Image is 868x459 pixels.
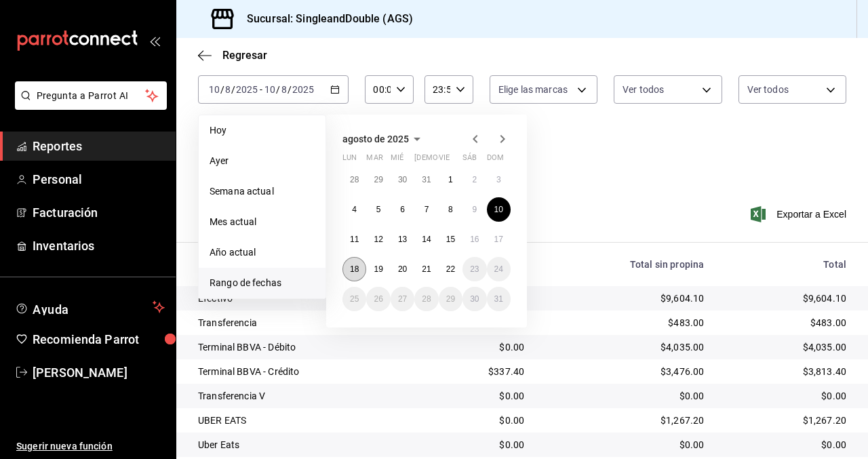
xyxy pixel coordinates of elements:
abbr: 31 de agosto de 2025 [494,294,503,304]
span: Mes actual [210,215,315,229]
button: 26 de agosto de 2025 [366,287,390,311]
span: Regresar [222,49,267,62]
abbr: 13 de agosto de 2025 [398,235,407,244]
abbr: 9 de agosto de 2025 [472,205,477,214]
abbr: 14 de agosto de 2025 [422,235,431,244]
div: $9,604.10 [726,292,846,305]
span: / [220,84,224,95]
button: 27 de agosto de 2025 [391,287,414,311]
abbr: jueves [414,153,494,167]
button: 6 de agosto de 2025 [391,197,414,222]
abbr: 12 de agosto de 2025 [374,235,382,244]
abbr: 7 de agosto de 2025 [425,205,429,214]
span: Reportes [33,137,165,155]
abbr: 23 de agosto de 2025 [470,264,479,274]
div: $0.00 [546,438,704,452]
button: 11 de agosto de 2025 [342,227,366,252]
abbr: 1 de agosto de 2025 [448,175,453,184]
abbr: 11 de agosto de 2025 [350,235,359,244]
div: Total sin propina [546,259,704,270]
button: 20 de agosto de 2025 [391,257,414,281]
div: $483.00 [546,316,704,330]
div: $3,476.00 [546,365,704,378]
button: 30 de agosto de 2025 [462,287,486,311]
div: $337.40 [438,365,524,378]
div: $0.00 [726,389,846,403]
input: -- [281,84,288,95]
button: 30 de julio de 2025 [391,167,414,192]
div: $0.00 [438,414,524,427]
div: Transferencia V [198,389,416,403]
button: open_drawer_menu [149,35,160,46]
abbr: 10 de agosto de 2025 [494,205,503,214]
button: 21 de agosto de 2025 [414,257,438,281]
button: 10 de agosto de 2025 [487,197,511,222]
abbr: 31 de julio de 2025 [422,175,431,184]
span: [PERSON_NAME] [33,363,165,382]
abbr: miércoles [391,153,403,167]
div: $3,813.40 [726,365,846,378]
abbr: viernes [439,153,450,167]
abbr: 8 de agosto de 2025 [448,205,453,214]
span: Inventarios [33,237,165,255]
span: Ayuda [33,299,147,315]
span: Personal [33,170,165,188]
button: 5 de agosto de 2025 [366,197,390,222]
button: 31 de julio de 2025 [414,167,438,192]
span: Semana actual [210,184,315,199]
button: 8 de agosto de 2025 [439,197,462,222]
button: 17 de agosto de 2025 [487,227,511,252]
button: 14 de agosto de 2025 [414,227,438,252]
span: Año actual [210,245,315,260]
abbr: 5 de agosto de 2025 [376,205,381,214]
abbr: domingo [487,153,504,167]
abbr: 6 de agosto de 2025 [400,205,405,214]
input: ---- [292,84,315,95]
div: $1,267.20 [546,414,704,427]
input: -- [224,84,231,95]
button: agosto de 2025 [342,131,425,147]
span: / [288,84,292,95]
abbr: 20 de agosto de 2025 [398,264,407,274]
button: 23 de agosto de 2025 [462,257,486,281]
span: Ver todos [623,83,664,96]
input: -- [208,84,220,95]
button: 7 de agosto de 2025 [414,197,438,222]
button: 2 de agosto de 2025 [462,167,486,192]
abbr: 15 de agosto de 2025 [446,235,455,244]
button: Pregunta a Parrot AI [15,81,167,110]
button: 16 de agosto de 2025 [462,227,486,252]
abbr: 3 de agosto de 2025 [496,175,501,184]
div: Total [726,259,846,270]
button: 25 de agosto de 2025 [342,287,366,311]
abbr: 29 de agosto de 2025 [446,294,455,304]
div: $0.00 [438,438,524,452]
button: 1 de agosto de 2025 [439,167,462,192]
abbr: 30 de agosto de 2025 [470,294,479,304]
abbr: sábado [462,153,477,167]
button: 13 de agosto de 2025 [391,227,414,252]
span: Facturación [33,203,165,222]
div: $4,035.00 [726,340,846,354]
span: Rango de fechas [210,276,315,290]
abbr: 25 de agosto de 2025 [350,294,359,304]
abbr: 28 de julio de 2025 [350,175,359,184]
button: 29 de julio de 2025 [366,167,390,192]
abbr: 18 de agosto de 2025 [350,264,359,274]
button: 28 de julio de 2025 [342,167,366,192]
span: Ayer [210,154,315,168]
abbr: 19 de agosto de 2025 [374,264,382,274]
span: Ver todos [747,83,789,96]
button: Exportar a Excel [753,206,846,222]
button: 31 de agosto de 2025 [487,287,511,311]
div: Transferencia [198,316,416,330]
button: 9 de agosto de 2025 [462,197,486,222]
button: 3 de agosto de 2025 [487,167,511,192]
div: Uber Eats [198,438,416,452]
span: Elige las marcas [498,83,568,96]
span: / [276,84,280,95]
abbr: 27 de agosto de 2025 [398,294,407,304]
span: Sugerir nueva función [16,439,165,454]
button: 19 de agosto de 2025 [366,257,390,281]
